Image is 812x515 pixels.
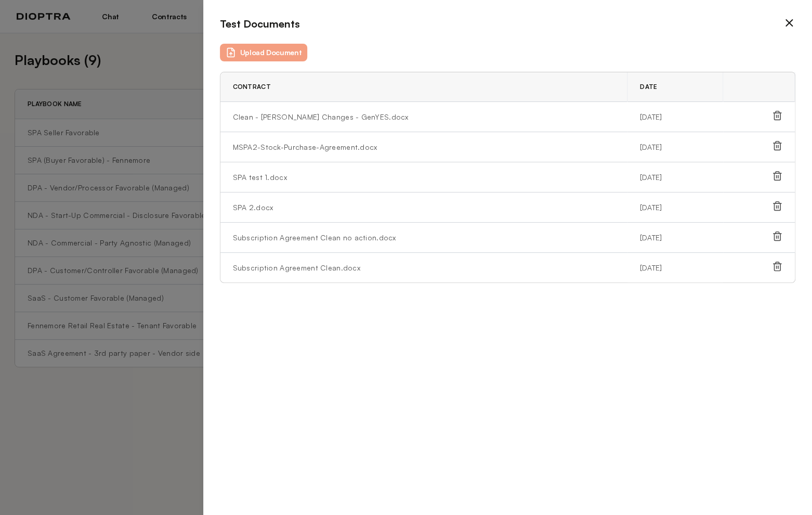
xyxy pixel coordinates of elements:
td: Subscription Agreement Clean.docx [220,253,627,283]
td: [DATE] [627,253,723,283]
button: Upload Document [220,44,308,61]
td: Subscription Agreement Clean no action.docx [220,223,627,253]
td: MSPA2-Stock-Purchase-Agreement.docx [220,132,627,162]
td: [DATE] [627,192,723,223]
td: SPA 2.docx [220,192,627,223]
span: DATE [640,83,657,91]
td: [DATE] [627,102,723,132]
h3: Test Documents [220,17,300,31]
td: [DATE] [627,132,723,162]
td: [DATE] [627,162,723,192]
td: Clean - [PERSON_NAME] Changes - GenYES.docx [220,102,627,132]
span: CONTRACT [233,83,271,91]
td: [DATE] [627,223,723,253]
td: SPA test 1.docx [220,162,627,192]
